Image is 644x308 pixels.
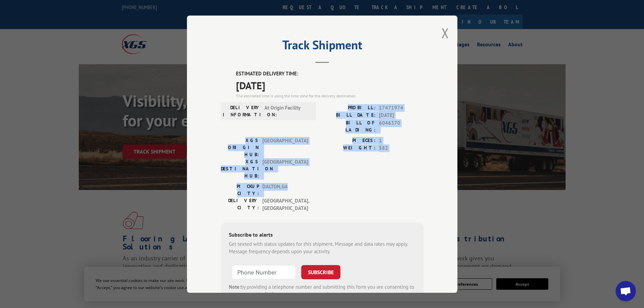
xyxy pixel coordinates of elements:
[221,183,259,197] label: PICKUP CITY:
[442,24,449,42] button: Close modal
[322,104,376,112] label: PROBILL:
[221,137,259,158] label: XGS ORIGIN HUB:
[322,144,376,152] label: WEIGHT:
[221,40,424,53] h2: Track Shipment
[262,183,308,197] span: DALTON , GA
[236,93,424,99] div: The estimated time is using the time zone for the delivery destination.
[229,283,241,290] strong: Note:
[379,144,424,152] span: 582
[262,197,308,212] span: [GEOGRAPHIC_DATA] , [GEOGRAPHIC_DATA]
[264,104,310,118] span: At Origin Facility
[322,137,376,144] label: PIECES:
[379,119,424,133] span: 6046370
[236,77,424,93] span: [DATE]
[616,281,636,301] div: Open chat
[232,265,296,279] input: Phone Number
[379,112,424,119] span: [DATE]
[301,265,340,279] button: SUBSCRIBE
[221,197,259,212] label: DELIVERY CITY:
[229,240,415,255] div: Get texted with status updates for this shipment. Message and data rates may apply. Message frequ...
[223,104,261,118] label: DELIVERY INFORMATION:
[221,158,259,179] label: XGS DESTINATION HUB:
[322,119,376,133] label: BILL OF LADING:
[379,137,424,144] span: 1
[379,104,424,112] span: 17471974
[236,70,424,78] label: ESTIMATED DELIVERY TIME:
[322,112,376,119] label: BILL DATE:
[229,230,415,240] div: Subscribe to alerts
[262,158,308,179] span: [GEOGRAPHIC_DATA]
[229,283,415,306] div: by providing a telephone number and submitting this form you are consenting to be contacted by SM...
[262,137,308,158] span: [GEOGRAPHIC_DATA]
